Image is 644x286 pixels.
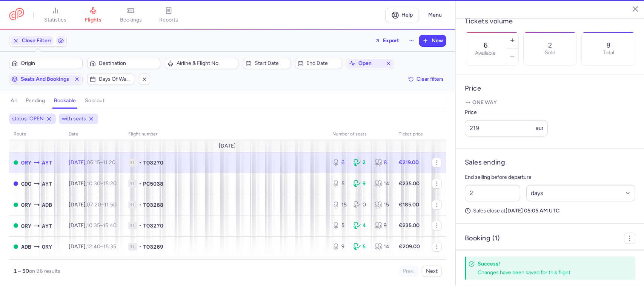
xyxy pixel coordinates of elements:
span: [DATE], [69,243,116,250]
time: 12:40 [87,243,100,250]
time: 10:30 [87,180,100,187]
span: with seats [62,115,86,123]
time: 15:20 [103,180,117,187]
span: End date [307,60,340,66]
span: New [432,38,443,44]
span: Start date [255,60,288,66]
span: Export [383,38,399,43]
time: 10:35 [87,222,100,229]
div: 2 [354,159,369,166]
button: Export [370,35,404,47]
span: [DATE], [69,180,117,187]
th: date [64,129,124,140]
p: 8 [606,42,610,49]
span: • [139,201,141,209]
div: 5 [354,243,369,251]
div: 9 [375,222,390,229]
button: open [347,58,394,69]
span: Orly, Paris, France [21,201,31,209]
span: – [87,243,116,250]
h4: Success! [478,260,619,268]
span: [DATE], [69,159,115,166]
span: Close Filters [22,38,52,44]
div: 5 [332,222,347,229]
span: OPEN [14,160,18,165]
span: flights [85,17,101,23]
time: 07:20 [87,201,101,208]
button: Close Filters [9,35,55,46]
div: 9 [332,243,347,251]
h4: Price [465,84,635,93]
span: [DATE], [69,201,117,208]
span: – [87,159,115,166]
label: Price [465,108,548,117]
h4: pending [26,97,45,104]
button: Start date [243,58,290,69]
span: TO3270 [143,222,163,229]
th: Flight number [124,129,328,140]
p: 2 [548,42,552,49]
p: End selling before departure [465,173,635,182]
span: status: OPEN [12,115,44,123]
div: 8 [375,159,390,166]
p: Total [603,50,614,56]
span: Antalya, Antalya, Turkey [42,158,52,167]
span: Destination [99,60,158,66]
span: • [139,243,141,251]
span: Orly, Paris, France [21,158,31,167]
div: 4 [354,222,369,229]
button: Next [422,266,442,277]
span: Orly, Paris, France [42,243,52,251]
p: Sales close at [465,208,635,214]
span: Origin [21,60,80,66]
strong: €219.00 [399,159,419,166]
time: 11:50 [104,201,117,208]
span: Clear filters [417,76,444,82]
span: 1L [128,159,137,166]
span: Airline & Flight No. [177,60,236,66]
time: 06:15 [87,159,100,166]
span: OPEN [14,203,18,207]
h4: all [11,97,17,104]
a: statistics [37,7,74,23]
span: [DATE] [219,143,236,149]
span: reports [159,17,178,23]
span: AYT [42,222,52,230]
h4: bookable [54,97,76,104]
span: • [139,180,141,188]
div: 14 [375,180,390,188]
h4: Tickets volume [465,17,635,26]
div: 5 [332,180,347,188]
span: eur [536,125,544,131]
span: TO3269 [143,243,163,251]
th: number of seats [328,129,394,140]
button: End date [295,58,343,69]
strong: 1 – 50 [14,268,29,274]
span: open [358,60,383,66]
strong: €235.00 [399,222,420,229]
div: 15 [332,201,347,209]
div: 9 [354,180,369,188]
span: Adnan Menderes Airport, İzmir, Turkey [42,201,52,209]
div: 0 [354,201,369,209]
span: TO3270 [143,159,163,166]
span: 1L [128,201,137,209]
a: bookings [112,7,150,23]
span: – [87,180,117,187]
span: CLOSED [14,181,18,186]
strong: €235.00 [399,180,420,187]
input: --- [465,120,548,137]
th: route [9,129,64,140]
time: 11:20 [103,159,115,166]
span: 1L [128,180,137,188]
span: [DATE], [69,222,117,229]
p: One way [465,99,635,106]
span: – [87,201,117,208]
div: 15 [375,201,390,209]
strong: €209.00 [399,243,420,250]
button: Seats and bookings [9,74,83,85]
span: • [139,159,141,166]
time: 15:40 [103,222,117,229]
span: OPEN [14,223,18,228]
a: CitizenPlane red outlined logo [9,8,24,22]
